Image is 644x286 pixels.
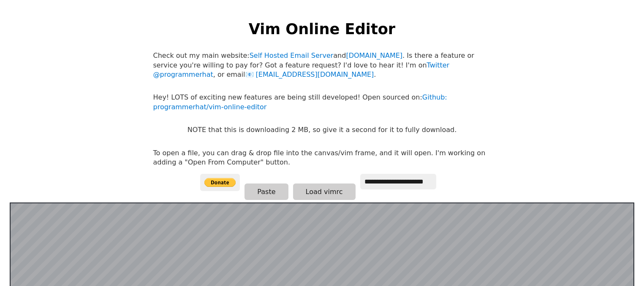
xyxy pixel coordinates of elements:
a: [DOMAIN_NAME] [346,51,402,59]
button: Paste [245,183,288,200]
p: Hey! LOTS of exciting new features are being still developed! Open sourced on: [153,93,491,112]
a: [EMAIL_ADDRESS][DOMAIN_NAME] [245,70,374,78]
a: Self Hosted Email Server [250,51,334,59]
h1: Vim Online Editor [249,19,395,39]
a: Github: programmerhat/vim-online-editor [153,93,447,111]
button: Load vimrc [293,183,356,200]
p: NOTE that this is downloading 2 MB, so give it a second for it to fully download. [187,125,457,135]
p: Check out my main website: and . Is there a feature or service you're willing to pay for? Got a f... [153,51,491,79]
p: To open a file, you can drag & drop file into the canvas/vim frame, and it will open. I'm working... [153,148,491,167]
